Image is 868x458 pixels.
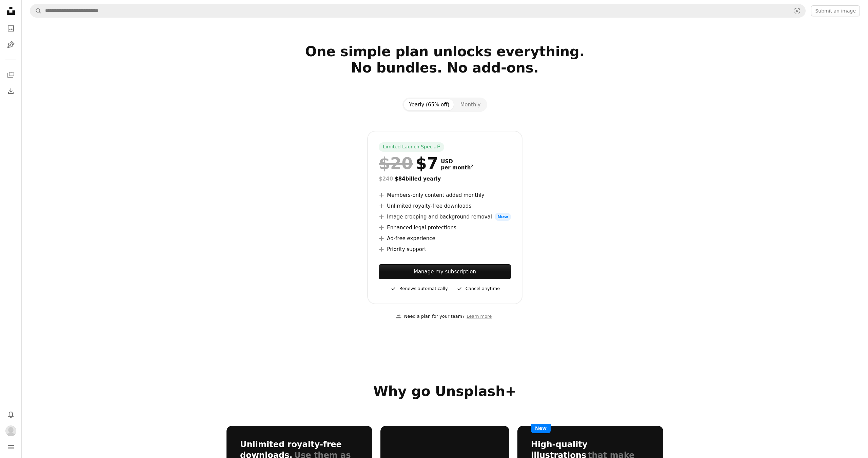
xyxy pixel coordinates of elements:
[471,164,473,168] sup: 2
[469,165,475,171] a: 2
[226,383,663,399] h2: Why go Unsplash+
[789,4,805,17] button: Visual search
[531,424,551,433] span: New
[4,4,18,19] a: Home — Unsplash
[4,424,18,438] button: Profile
[404,99,455,110] button: Yearly (65% off)
[379,154,413,172] span: $20
[455,99,486,110] button: Monthly
[5,425,16,436] img: Avatar of user Filip Wroblewski
[379,176,393,182] span: $240
[390,285,448,293] div: Renews automatically
[4,408,18,421] button: Notifications
[441,165,473,171] span: per month
[379,264,511,279] a: Manage my subscription
[441,159,473,165] span: USD
[4,22,18,35] a: Photos
[456,285,500,293] div: Cancel anytime
[495,213,511,221] span: New
[379,175,511,183] div: $84 billed yearly
[379,234,511,243] li: Ad-free experience
[4,38,18,51] a: Illustrations
[30,4,806,18] form: Find visuals sitewide
[438,143,440,147] sup: 1
[379,142,444,152] div: Limited Launch Special
[811,5,860,16] button: Submit an image
[226,43,663,92] h2: One simple plan unlocks everything. No bundles. No add-ons.
[4,68,18,82] a: Collections
[465,311,494,322] a: Learn more
[4,84,18,98] a: Download History
[379,224,511,232] li: Enhanced legal protections
[379,191,511,199] li: Members-only content added monthly
[379,245,511,253] li: Priority support
[30,4,42,17] button: Search Unsplash
[379,202,511,210] li: Unlimited royalty-free downloads
[379,213,511,221] li: Image cropping and background removal
[379,154,438,172] div: $7
[396,313,465,320] div: Need a plan for your team?
[4,440,18,454] button: Menu
[437,144,442,150] a: 1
